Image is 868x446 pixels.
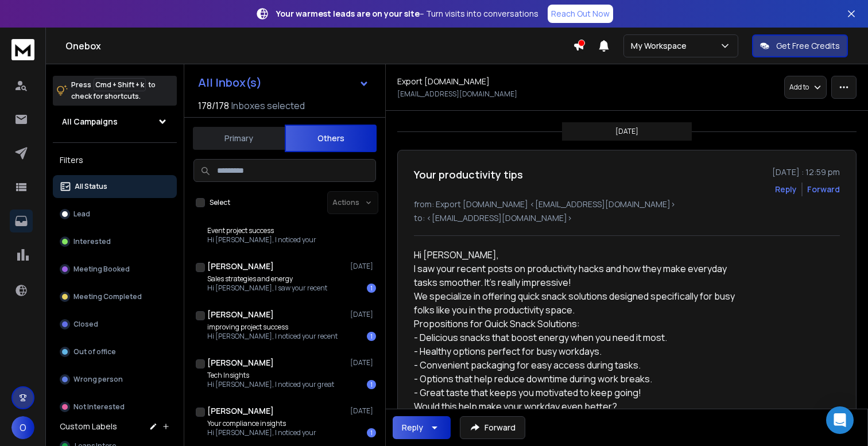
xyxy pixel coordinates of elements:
p: Hi [PERSON_NAME], I noticed your recent [207,332,338,341]
button: Get Free Credits [752,34,848,57]
h3: Filters [53,152,177,168]
p: [EMAIL_ADDRESS][DOMAIN_NAME] [397,90,517,99]
h1: [PERSON_NAME] [207,405,274,417]
h1: [PERSON_NAME] [207,309,274,320]
button: O [11,416,34,439]
span: 178 / 178 [198,99,229,113]
p: Hi [PERSON_NAME], I noticed your [207,428,316,437]
div: 1 [367,332,376,341]
p: Press to check for shortcuts. [71,79,156,102]
p: [DATE] [350,406,376,416]
div: 1 [367,284,376,293]
div: Open Intercom Messenger [826,406,854,434]
button: All Status [53,175,177,198]
button: Closed [53,313,177,336]
p: [DATE] : 12:59 pm [772,166,840,178]
p: Meeting Completed [73,292,142,301]
p: Your compliance insights [207,419,316,428]
div: Forward [807,184,840,195]
p: Event project success [207,226,316,235]
p: Get Free Credits [776,40,840,52]
h1: Export [DOMAIN_NAME] [397,76,490,87]
button: Reply [775,184,797,195]
p: Not Interested [73,402,125,412]
p: Reach Out Now [551,8,610,20]
p: Closed [73,320,98,329]
button: All Inbox(s) [189,71,378,94]
strong: Your warmest leads are on your site [276,8,420,19]
p: – Turn visits into conversations [276,8,538,20]
h1: [PERSON_NAME] [207,357,274,369]
p: [DATE] [615,127,638,136]
p: Hi [PERSON_NAME], I noticed your [207,235,316,245]
p: Wrong person [73,375,123,384]
p: [DATE] [350,310,376,319]
h1: All Campaigns [62,116,118,127]
button: Not Interested [53,395,177,418]
button: All Campaigns [53,110,177,133]
img: logo [11,39,34,60]
p: Add to [789,83,809,92]
p: Lead [73,210,90,219]
div: 1 [367,428,376,437]
h1: Your productivity tips [414,166,523,183]
p: My Workspace [631,40,691,52]
span: Cmd + Shift + k [94,78,146,91]
button: Reply [393,416,451,439]
a: Reach Out Now [548,5,613,23]
h1: [PERSON_NAME] [207,261,274,272]
h3: Custom Labels [60,421,117,432]
p: Meeting Booked [73,265,130,274]
p: [DATE] [350,358,376,367]
h1: All Inbox(s) [198,77,262,88]
p: [DATE] [350,262,376,271]
button: Out of office [53,340,177,363]
p: Sales strategies and energy [207,274,327,284]
p: to: <[EMAIL_ADDRESS][DOMAIN_NAME]> [414,212,840,224]
p: Hi [PERSON_NAME], I saw your recent [207,284,327,293]
h1: Onebox [65,39,573,53]
p: from: Export [DOMAIN_NAME] <[EMAIL_ADDRESS][DOMAIN_NAME]> [414,199,840,210]
label: Select [210,198,230,207]
button: Wrong person [53,368,177,391]
button: Meeting Completed [53,285,177,308]
button: Primary [193,126,285,151]
p: Tech Insights [207,371,334,380]
button: Forward [460,416,525,439]
p: Interested [73,237,111,246]
p: Hi [PERSON_NAME], I noticed your great [207,380,334,389]
button: Lead [53,203,177,226]
button: Meeting Booked [53,258,177,281]
p: improving project success [207,323,338,332]
div: Reply [402,422,423,433]
p: Out of office [73,347,116,356]
button: Others [285,125,377,152]
button: Interested [53,230,177,253]
div: 1 [367,380,376,389]
p: All Status [75,182,107,191]
h3: Inboxes selected [231,99,305,113]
